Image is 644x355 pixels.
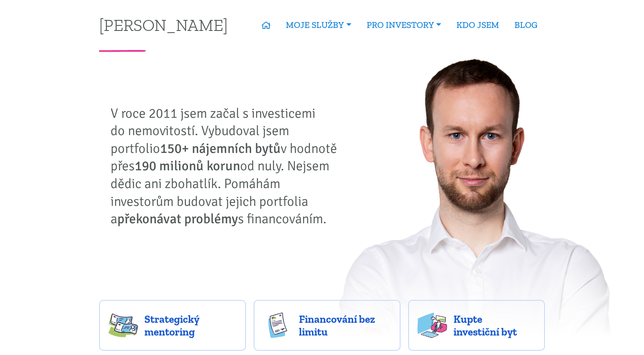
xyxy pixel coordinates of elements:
[299,313,391,338] span: Financování bez limitu
[135,158,240,174] strong: 190 milionů korun
[117,211,238,227] strong: překonávat problémy
[417,313,447,338] img: flats
[111,105,343,228] p: V roce 2011 jsem začal s investicemi do nemovitostí. Vybudoval jsem portfolio v hodnotě přes od n...
[99,300,246,351] a: Strategický mentoring
[144,313,237,338] span: Strategický mentoring
[359,15,449,35] a: PRO INVESTORY
[263,313,293,338] img: finance
[278,15,359,35] a: MOJE SLUŽBY
[108,313,138,338] img: strategy
[507,15,545,35] a: BLOG
[408,300,545,351] a: Kupte investiční byt
[99,17,228,33] a: [PERSON_NAME]
[160,140,281,157] strong: 150+ nájemních bytů
[453,313,536,338] span: Kupte investiční byt
[254,300,401,351] a: Financování bez limitu
[449,15,507,35] a: KDO JSEM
